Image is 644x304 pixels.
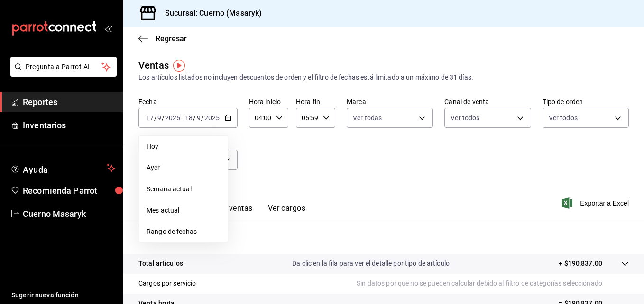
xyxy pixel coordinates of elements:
span: / [193,114,196,122]
input: -- [196,114,201,122]
span: Hoy [147,142,220,152]
label: Tipo de orden [543,98,629,105]
span: Mes actual [147,206,220,215]
span: Rango de fechas [147,227,220,237]
label: Canal de venta [444,98,531,105]
span: Ver todas [353,113,382,123]
span: / [201,114,204,122]
button: Pregunta a Parrot AI [10,57,117,77]
span: Cuerno Masaryk [23,207,115,220]
span: Inventarios [23,119,115,132]
img: Tooltip marker [173,60,185,72]
input: -- [184,114,193,122]
p: Total artículos [138,259,183,268]
div: Ventas [138,58,169,72]
span: Semana actual [147,184,220,194]
span: - [182,114,184,122]
p: Cargos por servicio [138,278,196,288]
span: Ver todos [451,113,479,123]
label: Marca [347,98,433,105]
a: Pregunta a Parrot AI [7,69,117,79]
span: / [162,114,165,122]
input: ---- [165,114,181,122]
input: -- [146,114,154,122]
span: Regresar [156,34,187,43]
label: Fecha [138,98,238,105]
p: + $190,837.00 [559,259,602,268]
p: Sin datos por que no se pueden calcular debido al filtro de categorías seleccionado [357,278,629,288]
span: / [154,114,157,122]
p: Da clic en la fila para ver el detalle por tipo de artículo [292,259,450,268]
label: Hora fin [296,98,335,105]
span: Pregunta a Parrot AI [26,62,102,72]
span: Ayuda [23,162,103,174]
input: -- [157,114,162,122]
h3: Sucursal: Cuerno (Masaryk) [157,8,262,19]
span: Recomienda Parrot [23,184,115,197]
span: Ver todos [549,113,578,123]
div: navigation tabs [154,204,305,220]
div: Los artículos listados no incluyen descuentos de orden y el filtro de fechas está limitado a un m... [138,72,629,82]
button: open_drawer_menu [104,25,112,32]
button: Ver ventas [215,204,253,220]
input: ---- [204,114,220,122]
button: Ver cargos [268,204,306,220]
span: Ayer [147,163,220,173]
label: Hora inicio [249,98,288,105]
button: Regresar [138,34,187,43]
span: Reportes [23,96,115,108]
p: Resumen [138,231,629,242]
button: Exportar a Excel [564,197,629,209]
span: Sugerir nueva función [11,290,115,300]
